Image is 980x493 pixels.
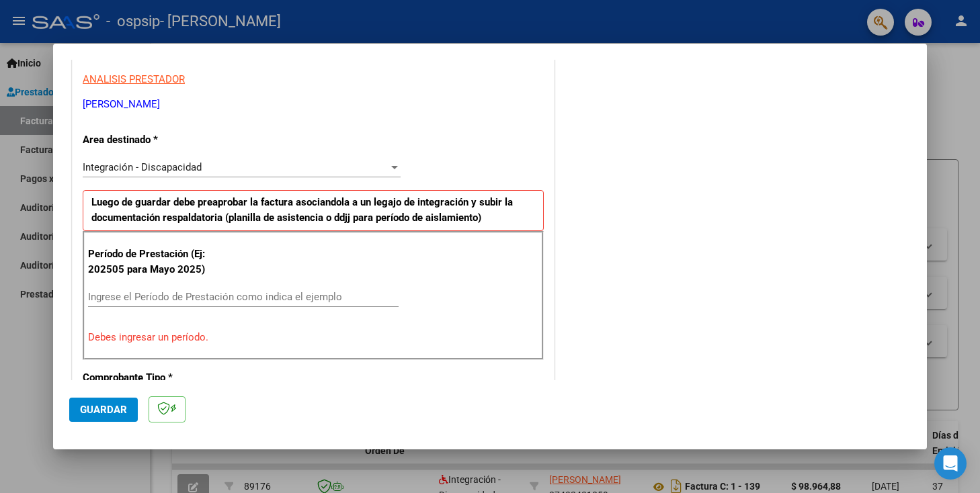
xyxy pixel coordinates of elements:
[83,370,221,386] p: Comprobante Tipo *
[88,246,223,277] p: Período de Prestación (Ej: 202505 para Mayo 2025)
[80,404,127,416] span: Guardar
[83,161,202,173] span: Integración - Discapacidad
[83,97,544,112] p: [PERSON_NAME]
[83,73,185,85] span: ANALISIS PRESTADOR
[91,196,513,224] strong: Luego de guardar debe preaprobar la factura asociandola a un legajo de integración y subir la doc...
[83,132,221,148] p: Area destinado *
[69,398,138,422] button: Guardar
[934,447,967,480] div: Open Intercom Messenger
[88,330,538,345] p: Debes ingresar un período.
